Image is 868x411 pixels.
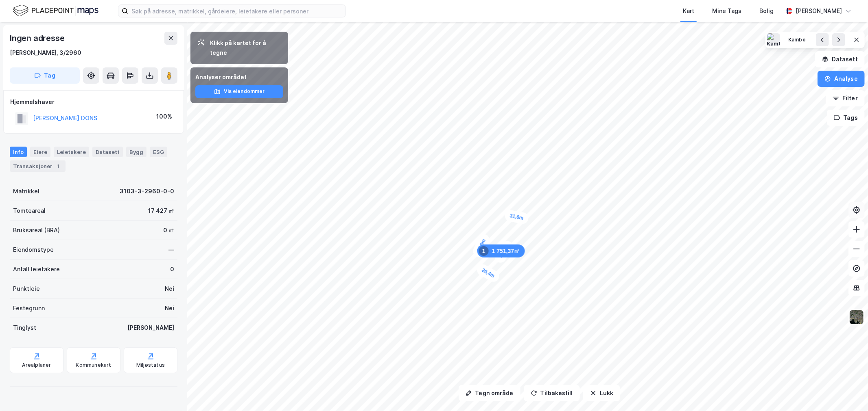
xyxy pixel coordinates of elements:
div: Mine Tags [712,6,741,16]
div: Datasett [92,147,123,157]
div: [PERSON_NAME] [127,323,174,333]
button: Analyse [818,71,865,87]
button: Tag [10,67,80,84]
div: Transaksjoner [10,160,66,172]
div: Kontrollprogram for chat [827,372,868,411]
img: logo.f888ab2527a4732fd821a326f86c7f29.svg [13,4,98,18]
div: Eiendomstype [13,245,54,255]
div: Klikk på kartet for å tegne [210,38,282,58]
button: Tags [827,110,865,126]
div: 0 ㎡ [163,225,174,235]
img: 9k= [849,309,864,325]
div: Map marker [477,244,525,257]
div: Antall leietakere [13,264,60,274]
div: Miljøstatus [136,362,165,368]
div: Punktleie [13,284,40,294]
div: Info [10,147,27,157]
div: [PERSON_NAME] [796,6,842,16]
div: — [168,245,174,255]
div: Matrikkel [13,186,39,196]
button: Lukk [583,385,620,401]
div: 17 427 ㎡ [148,206,174,216]
button: Filter [826,90,865,106]
div: 1 [54,162,62,170]
div: Map marker [475,262,501,284]
div: 0 [170,264,174,274]
div: ESG [150,147,167,157]
button: Tegn område [459,385,520,401]
div: Arealplaner [22,362,51,368]
div: Kommunekart [76,362,111,368]
div: Festegrunn [13,303,45,313]
div: Kambo [789,37,806,43]
div: Ingen adresse [10,32,66,45]
iframe: Chat Widget [827,372,868,411]
div: Nei [165,284,174,294]
div: Tomteareal [13,206,46,216]
button: Tilbakestill [524,385,580,401]
input: Søk på adresse, matrikkel, gårdeiere, leietakere eller personer [128,5,345,17]
div: Bygg [126,147,146,157]
div: Map marker [504,209,529,225]
div: 100% [156,112,172,121]
div: 1 [479,246,489,256]
div: Bolig [759,6,774,16]
img: Kambo [767,33,780,46]
div: Tinglyst [13,323,36,333]
div: 3103-3-2960-0-0 [120,186,174,196]
button: Kambo [783,33,811,46]
div: Nei [165,303,174,313]
button: Datasett [815,51,865,67]
div: Hjemmelshaver [10,97,177,107]
div: [PERSON_NAME], 3/2960 [10,48,81,58]
div: Bruksareal (BRA) [13,225,60,235]
button: Vis eiendommer [195,85,283,98]
div: Eiere [30,147,50,157]
div: Leietakere [54,147,89,157]
div: Kart [683,6,694,16]
div: Analyser området [195,72,283,82]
